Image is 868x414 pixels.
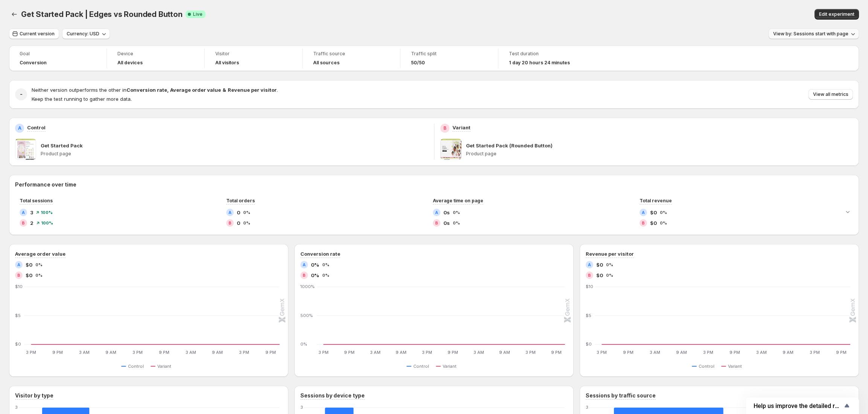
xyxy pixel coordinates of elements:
text: 9 PM [265,350,276,355]
span: 100% [41,210,53,215]
text: 9 AM [499,350,510,355]
strong: Average order value [170,87,221,93]
span: Currency: USD [67,31,99,37]
button: Control [121,362,147,371]
text: 9 PM [448,350,458,355]
text: 3 PM [703,350,713,355]
button: Current version [9,29,59,39]
h4: All devices [117,60,143,66]
text: 0% [300,341,307,347]
span: Keep the test running to gather more data. [32,96,132,102]
h2: A [22,210,25,215]
a: Traffic split50/50 [411,50,487,67]
text: 9 PM [551,350,562,355]
span: 0s [443,219,450,227]
text: 3 AM [370,350,381,355]
span: Traffic source [313,51,390,57]
text: 9 PM [52,350,63,355]
text: 3 [300,405,303,410]
span: 100% [41,221,53,225]
text: 3 AM [650,350,660,355]
span: 0 [237,209,240,216]
h2: Performance over time [15,181,853,188]
span: $0 [596,261,603,268]
text: 3 [586,405,588,410]
h3: Revenue per visitor [586,250,634,258]
text: 9 AM [396,350,407,355]
h2: A [228,210,231,215]
span: Variant [157,363,171,369]
button: Variant [436,362,460,371]
text: 3 AM [186,350,196,355]
text: 3 PM [810,350,820,355]
span: $0 [26,261,32,268]
span: Total orders [226,198,255,203]
span: 0% [660,221,667,225]
h2: A [642,210,645,215]
span: 0% [606,262,613,267]
text: 9 PM [159,350,169,355]
text: 3 AM [756,350,767,355]
span: Goal [20,51,96,57]
text: $5 [586,313,591,318]
span: 0% [243,221,250,225]
span: 0% [322,273,329,278]
span: Control [128,363,144,369]
text: $5 [15,313,21,318]
span: $0 [650,209,657,216]
strong: Conversion rate [126,87,167,93]
span: 0% [35,262,43,267]
strong: & [222,87,226,93]
h4: All visitors [215,60,239,66]
h2: B [22,221,25,225]
h3: Sessions by device type [300,392,365,399]
span: Help us improve the detailed report for A/B campaigns [754,402,842,409]
text: 9 PM [623,350,633,355]
span: Variant [728,363,742,369]
span: Edit experiment [819,11,854,17]
strong: , [167,87,169,93]
h3: Conversion rate [300,250,340,258]
text: $10 [586,284,593,289]
text: 3 AM [474,350,484,355]
span: 0% [311,271,319,279]
a: Test duration1 day 20 hours 24 minutes [509,50,586,67]
h2: B [443,125,446,131]
text: 3 PM [132,350,143,355]
h2: B [228,221,231,225]
span: Neither version outperforms the other in . [32,87,278,93]
span: 3 [30,209,33,216]
text: 3 PM [597,350,607,355]
span: Test duration [509,51,586,57]
p: Get Started Pack [41,142,83,149]
span: 0% [453,210,460,215]
h2: A [17,262,20,267]
text: 3 PM [422,350,432,355]
button: Control [407,362,432,371]
span: Total revenue [640,198,672,203]
button: Back [9,9,20,20]
span: Live [193,11,203,17]
h2: - [20,91,23,98]
img: Get Started Pack (Rounded Button) [440,139,461,160]
span: 0% [243,210,250,215]
p: Product page [466,151,853,157]
span: Current version [20,31,55,37]
span: Control [413,363,429,369]
span: $0 [26,271,32,279]
text: 3 PM [318,350,329,355]
span: Get Started Pack | Edges vs Rounded Button [21,10,183,19]
span: Visitor [215,51,292,57]
h2: B [435,221,438,225]
button: Show survey - Help us improve the detailed report for A/B campaigns [754,401,851,410]
text: $0 [15,341,21,347]
span: 0% [322,262,329,267]
span: 0% [311,261,319,268]
p: Control [27,124,46,131]
span: Device [117,51,194,57]
text: 3 PM [239,350,249,355]
text: 3 PM [525,350,536,355]
span: View all metrics [813,91,848,97]
span: 0 [237,219,240,227]
h3: Visitor by type [15,392,53,399]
